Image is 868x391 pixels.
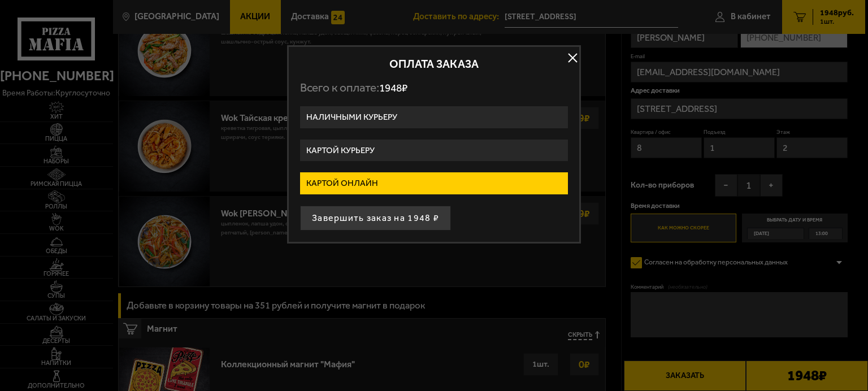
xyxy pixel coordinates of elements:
label: Картой онлайн [300,172,568,194]
label: Наличными курьеру [300,106,568,128]
label: Картой курьеру [300,140,568,162]
button: Завершить заказ на 1948 ₽ [300,206,451,231]
h2: Оплата заказа [300,58,568,69]
span: 1948 ₽ [379,81,407,94]
p: Всего к оплате: [300,81,568,95]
